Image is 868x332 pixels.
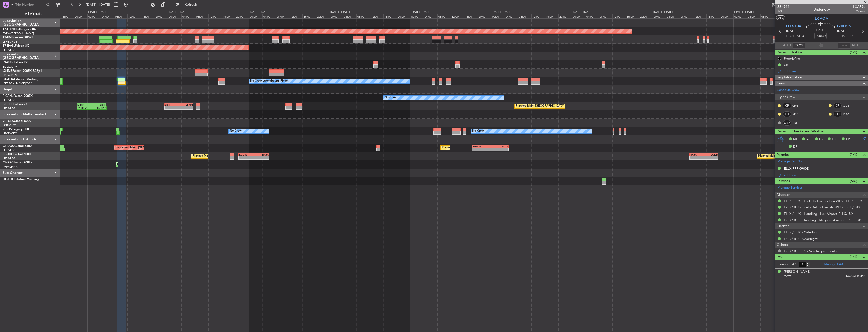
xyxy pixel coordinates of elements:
a: EVRA/[PERSON_NAME] [3,32,34,35]
div: HKJK [690,153,704,156]
a: LFPB/LBG [3,157,16,160]
span: 9H-YAA [3,120,14,123]
div: 16:00 [464,14,478,18]
a: LFPB/LBG [3,107,16,110]
span: [DATE] [784,275,792,278]
div: Unplanned Maint [GEOGRAPHIC_DATA] ([GEOGRAPHIC_DATA]) [115,144,199,152]
div: EGGW [473,145,490,148]
div: 04:00 [747,14,760,18]
div: EGGW [239,153,254,156]
a: CS-JHHGlobal 6000 [3,153,31,156]
div: No Crew Luxembourg (Findel) [250,77,289,85]
div: [DATE] - [DATE] [169,10,188,14]
span: 9H-LPZ [3,128,13,131]
div: [DATE] - [DATE] [492,10,511,14]
div: 16:00 [706,14,720,18]
div: 16:00 [626,14,639,18]
div: Planned Maint [GEOGRAPHIC_DATA] ([GEOGRAPHIC_DATA]) [516,102,596,110]
span: MF [793,137,798,142]
div: Prebriefing [784,56,800,61]
div: 04:00 [585,14,599,18]
div: No Crew [472,127,484,135]
span: Dispatch [777,192,791,198]
div: 00:00 [410,14,424,18]
div: 00:00 [572,14,585,18]
span: F-HECD [3,103,14,106]
span: Leg Information [777,75,802,80]
div: CP [783,103,791,108]
div: 00:00 [653,14,666,18]
div: No Crew [230,127,242,135]
div: [DATE] - [DATE] [653,10,673,14]
a: ELLX / LUX - Handling - Lux-Airport ELLX/LUX [784,211,853,216]
div: [DATE] - [DATE] [573,10,592,14]
a: LFPB/LBG [3,48,16,52]
input: --:-- [793,42,805,49]
div: 08:00 [760,14,774,18]
div: [DATE] - [DATE] [330,10,350,14]
span: ELDT [847,34,855,39]
div: 12:00 [370,14,383,18]
span: Others [777,242,788,248]
div: CB [784,63,788,67]
div: 20:00 [397,14,410,18]
div: LFMN [179,103,193,106]
span: ATOT [783,43,791,48]
div: EGKB [704,153,718,156]
div: 04:00 [101,14,114,18]
div: 00:00 [733,14,747,18]
div: 20:00 [720,14,733,18]
div: [DATE] - [DATE] [88,10,107,14]
div: Planned Maint [GEOGRAPHIC_DATA] ([GEOGRAPHIC_DATA]) [442,144,522,152]
span: Permits [777,152,789,158]
a: ELLX / LUX - Fuel - DeLux Fuel via WFS - ELLX / LUX [784,199,863,203]
div: - [490,148,508,151]
span: ETOT [786,34,794,39]
a: CS-DOUGlobal 6500 [3,145,32,148]
div: 12:00 [127,14,141,18]
a: RDZ [843,112,854,116]
div: ELLX PPR 0900Z [784,166,809,171]
div: SBRF [92,103,106,106]
a: FCBB/BZV [3,123,16,127]
span: 1/3 [777,9,790,14]
div: [DATE] - [DATE] [411,10,430,14]
a: F-HECDFalcon 7X [3,103,28,106]
a: DNMM/LOS [3,165,18,169]
a: RDZ [792,112,804,116]
div: 16:00 [302,14,316,18]
div: LFMN [77,103,92,106]
span: ALDT [852,43,860,48]
a: LZIB / BTS - Fuel - DeLux Fuel via WFS - LZIB / BTS [784,205,860,209]
a: LDE [792,121,804,125]
span: Refresh [180,3,202,6]
div: 08:00 [114,14,127,18]
div: 00:00 [249,14,262,18]
input: --:-- [838,42,850,49]
div: 16:00 [60,14,74,18]
a: T7-EMIHawker 900XP [3,36,33,39]
div: Planned Maint [GEOGRAPHIC_DATA] ([GEOGRAPHIC_DATA]) [193,152,272,160]
a: LZIB / BTS - Pax Visa Requirements [784,249,837,253]
a: Manage Permits [777,159,802,164]
button: All Aircraft [6,10,55,18]
div: 00:00 [330,14,343,18]
span: LX-GBH [3,61,14,64]
span: Dispatch Checks and Weather [777,129,825,134]
span: Pax [777,254,782,260]
div: 12:00 [451,14,464,18]
a: CS-RRCFalcon 900LX [3,161,32,164]
span: Crew [777,81,785,86]
div: 00:00 [168,14,181,18]
span: (1/1) [850,152,857,157]
a: LX-GBHFalcon 7X [3,61,28,64]
span: Dispatch To-Dos [777,50,802,55]
a: LFMN/NCE [3,40,17,44]
a: LX-INBFalcon 900EX EASy II [3,69,42,73]
div: - [239,156,254,159]
div: 08:00 [276,14,289,18]
span: CR [819,137,823,142]
span: Charter [777,223,789,229]
a: LFMD/CEQ [3,132,17,135]
div: 20:00 [478,14,491,18]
